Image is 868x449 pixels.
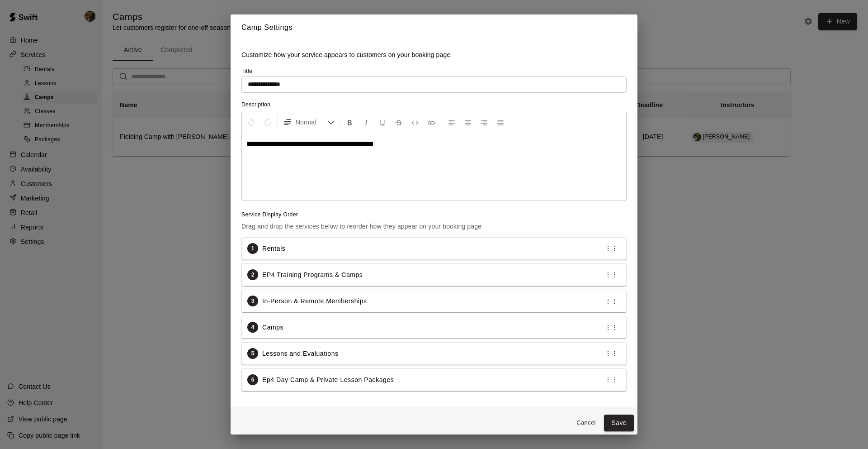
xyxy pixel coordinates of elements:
div: 5 [247,348,258,359]
button: Formatting Options [279,114,338,130]
p: EP4 Training Programs & Camps [262,270,363,280]
p: In-Person & Remote Memberships [262,296,367,306]
p: ⋮⋮ [605,270,618,279]
div: 3 [247,296,258,306]
button: Undo [244,114,259,130]
button: Left Align [444,114,459,130]
p: ⋮⋮ [605,349,618,358]
button: Cancel [571,416,600,430]
button: Format Underline [375,114,390,130]
button: Justify Align [493,114,508,130]
p: ⋮⋮ [605,244,618,253]
span: Description [241,101,270,108]
p: ⋮⋮ [605,296,618,306]
p: Customize how your service appears to customers on your booking page [241,50,627,59]
p: Drag and drop the services below to reorder how they appear on your booking page [241,222,627,231]
button: Right Align [476,114,492,130]
div: 4 [247,322,258,333]
button: Insert Code [407,114,423,130]
button: Format Bold [342,114,358,130]
button: Redo [260,114,275,130]
h2: Camp Settings [231,14,637,41]
div: 2 [247,269,258,280]
button: Save [604,415,634,431]
p: Lessons and Evaluations [262,349,339,358]
p: Camps [262,323,283,332]
span: Service Display Order [241,210,627,220]
div: 6 [247,374,258,385]
span: Title [241,68,252,74]
div: 1 [247,243,258,254]
p: ⋮⋮ [605,323,618,332]
p: ⋮⋮ [605,375,618,384]
button: Insert Link [424,114,439,130]
button: Center Align [460,114,476,130]
button: Format Strikethrough [391,114,406,130]
button: Format Italics [359,114,374,130]
p: Rentals [262,244,285,253]
p: Ep4 Day Camp & Private Lesson Packages [262,375,394,385]
span: Normal [296,118,327,127]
